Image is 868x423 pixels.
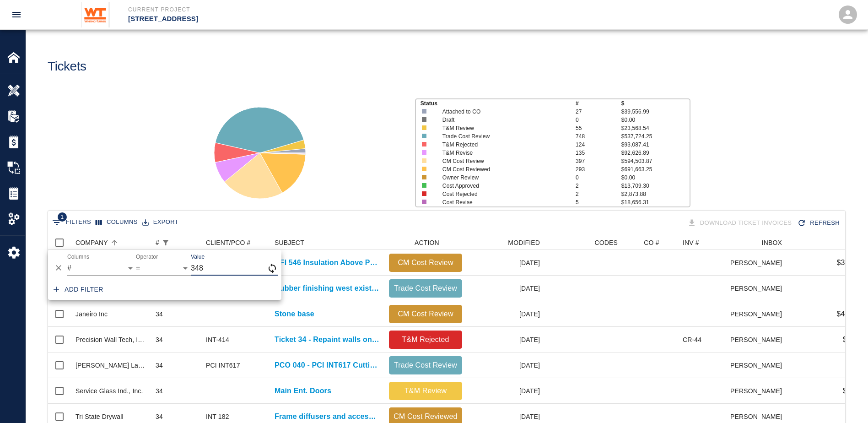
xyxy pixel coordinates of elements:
p: Cost Approved [442,182,562,190]
p: [STREET_ADDRESS] [128,14,484,24]
a: Stone base [275,309,314,320]
p: Main Ent. Doors [275,385,331,396]
p: 293 [576,165,621,174]
p: $23,568.54 [621,124,690,132]
p: 135 [576,149,621,157]
button: Show filters [159,236,172,249]
div: [DATE] [467,352,545,378]
p: RFI 546 Insulation Above Parapet (Added Paradiene 20TG over added wood blocking) [275,257,380,268]
div: [PERSON_NAME] [731,250,787,276]
div: [DATE] [467,301,545,327]
button: open drawer [5,4,27,26]
p: 0 [576,174,621,182]
div: CODES [594,235,618,250]
p: $594,503.87 [621,157,690,165]
div: ACTION [384,235,467,250]
div: INT-414 [206,335,229,344]
p: CM Cost Reviewed [393,411,458,422]
p: Current Project [128,5,484,14]
p: 2 [576,182,621,190]
p: $537,724.25 [621,132,690,141]
input: Filter value [191,261,267,276]
h1: Tickets [48,59,86,74]
p: # [576,99,621,108]
label: Value [191,253,205,261]
div: # [151,235,201,250]
div: 34 [156,309,163,319]
p: $691,663.25 [621,165,690,174]
p: T&M Rejected [442,141,562,149]
div: [DATE] [467,378,545,404]
a: Rubber finishing west existing concrete beam on 2nd floor. [275,283,380,294]
div: Service Glass Ind., Inc. [75,386,143,396]
div: Refresh the list [795,215,843,231]
button: Select columns [93,215,140,229]
div: Precision Wall Tech, Inc. [75,335,146,344]
p: CM Cost Reviewed [442,165,562,174]
div: INBOX [762,235,782,250]
div: [DATE] [467,327,545,352]
button: Show filters [50,215,93,230]
div: 34 [156,335,163,344]
p: Status [421,99,576,108]
p: Owner Review [442,174,562,182]
div: Tickets download in groups of 15 [685,215,796,231]
p: $18,656.31 [621,198,690,206]
p: $0.00 [621,116,690,124]
p: 5 [576,198,621,206]
p: Trade Cost Review [393,360,458,371]
div: COMPANY [71,235,151,250]
div: CO # [622,235,678,250]
div: [DATE] [467,250,545,276]
p: CM Cost Review [393,257,458,268]
div: [PERSON_NAME] [731,276,787,301]
button: Sort [108,236,121,249]
p: $2,873.88 [621,190,690,198]
div: CLIENT/PCO # [206,235,251,250]
div: CR-44 [683,335,701,344]
div: CO # [644,235,659,250]
p: CM Cost Review [442,157,562,165]
p: 397 [576,157,621,165]
div: [DATE] [467,276,545,301]
p: Draft [442,116,562,124]
p: 2 [576,190,621,198]
p: T&M Rejected [393,334,458,345]
div: SUBJECT [275,235,304,250]
div: Janeiro Inc [75,309,108,319]
div: SUBJECT [270,235,384,250]
div: MODIFIED [467,235,545,250]
div: INV # [678,235,731,250]
p: 124 [576,141,621,149]
div: COMPANY [75,235,108,250]
p: Trade Cost Review [393,283,458,294]
p: 27 [576,108,621,116]
button: Export [140,215,181,229]
button: Delete [52,261,65,275]
div: CODES [545,235,622,250]
p: T&M Review [393,385,458,396]
p: 0 [576,116,621,124]
p: CM Cost Review [393,309,458,320]
div: Chat Widget [716,324,868,423]
div: # [156,235,159,250]
a: PCO 040 - PCI INT617 Cutting pavers around both Wayfinding Signs [275,360,380,371]
div: [PERSON_NAME] [731,301,787,327]
div: MODIFIED [508,235,540,250]
p: 55 [576,124,621,132]
img: Whiting-Turner [81,2,110,27]
label: Operator [136,253,158,261]
button: Sort [172,236,185,249]
div: INT 182 [206,412,229,421]
div: Ruppert Landscaping [75,361,146,370]
div: ACTION [415,235,439,250]
p: Cost Rejected [442,190,562,198]
a: Frame diffusers and access panels 7th Floor drywall ceilings and... [275,411,380,422]
span: 1 [58,212,67,222]
a: Ticket 34 - Repaint walls on 6th floor [275,334,380,345]
p: $0.00 [621,174,690,182]
button: Add filter [50,281,107,298]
